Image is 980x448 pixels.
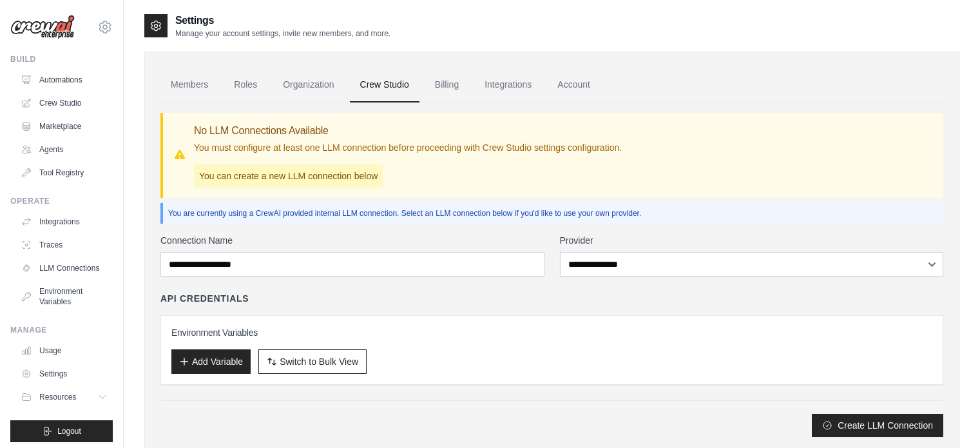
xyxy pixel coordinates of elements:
a: LLM Connections [15,258,113,278]
span: Logout [57,426,81,436]
a: Traces [15,235,113,255]
a: Settings [15,364,113,384]
h4: API Credentials [160,292,249,305]
a: Tool Registry [15,162,113,183]
a: Usage [15,340,113,361]
label: Provider [560,234,944,247]
a: Marketplace [15,116,113,137]
button: Resources [15,387,113,407]
div: Operate [10,196,113,206]
a: Environment Variables [15,281,113,312]
a: Billing [425,68,469,102]
label: Connection Name [160,234,544,247]
p: You can create a new LLM connection below [194,164,383,188]
a: Roles [224,68,267,102]
h2: Settings [175,13,390,28]
span: Resources [39,392,76,402]
p: You must configure at least one LLM connection before proceeding with Crew Studio settings config... [194,141,622,154]
h3: No LLM Connections Available [194,123,622,139]
div: Build [10,54,113,64]
a: Crew Studio [350,68,419,102]
button: Logout [10,420,113,442]
a: Account [547,68,600,102]
button: Add Variable [171,349,251,374]
iframe: Chat Widget [916,386,980,448]
img: Logo [10,15,75,39]
span: Switch to Bulk View [280,355,358,368]
button: Switch to Bulk View [258,349,367,374]
p: You are currently using a CrewAI provided internal LLM connection. Select an LLM connection below... [168,208,938,219]
a: Integrations [15,211,113,232]
h3: Environment Variables [171,326,932,339]
p: Manage your account settings, invite new members, and more. [175,28,390,39]
a: Agents [15,139,113,160]
a: Automations [15,70,113,90]
button: Create LLM Connection [812,414,943,437]
a: Organization [273,68,344,102]
div: Manage [10,325,113,335]
a: Members [160,68,218,102]
a: Crew Studio [15,93,113,113]
a: Integrations [474,68,542,102]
